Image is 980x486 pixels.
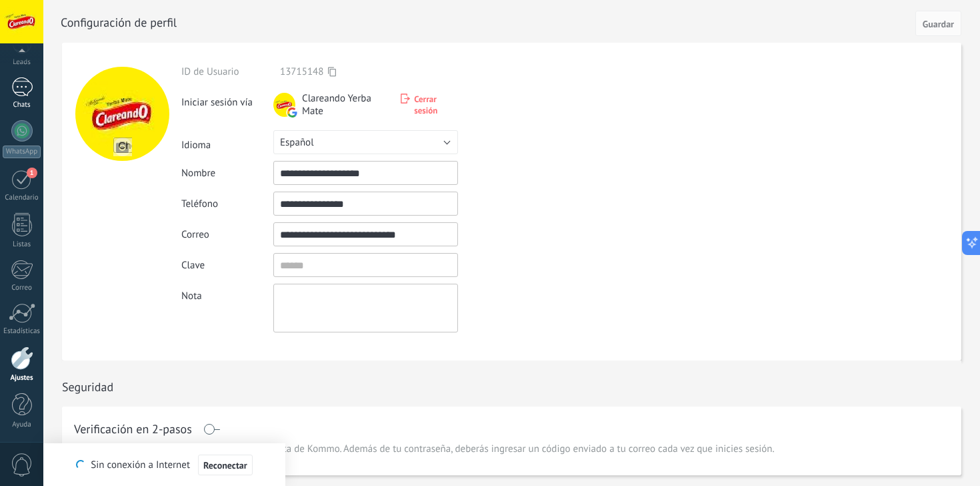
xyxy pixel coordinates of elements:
div: Nombre [181,167,273,180]
button: Guardar [915,11,961,36]
span: Reconectar [203,461,247,470]
span: Clareando Yerba Mate [302,92,387,117]
button: Español [273,130,458,154]
div: Sin conexión a Internet [76,454,252,476]
div: Correo [181,228,273,241]
div: Calendario [3,194,41,202]
h1: Verificación en 2-pasos [74,424,192,435]
div: Teléfono [181,198,273,210]
div: Clave [181,259,273,272]
span: 13715148 [280,65,323,78]
div: WhatsApp [3,146,41,158]
span: Cerrar sesión [414,93,458,116]
span: Guardar [923,19,954,29]
div: Listas [3,240,41,249]
div: Correo [3,284,41,292]
div: Estadísticas [3,327,41,336]
button: Reconectar [198,455,253,476]
div: Ajustes [3,374,41,383]
span: Añade una capa adicional de seguridad a tu cuenta de Kommo. Además de tu contraseña, deberás ingr... [74,443,775,456]
div: Idioma [181,134,273,152]
div: ID de Usuario [181,65,273,78]
h1: Seguridad [62,379,113,395]
div: Nota [181,284,273,302]
div: Ayuda [3,421,41,429]
div: Iniciar sesión vía [181,91,273,109]
div: Chats [3,101,41,109]
span: Español [280,136,314,149]
span: 1 [27,168,37,178]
